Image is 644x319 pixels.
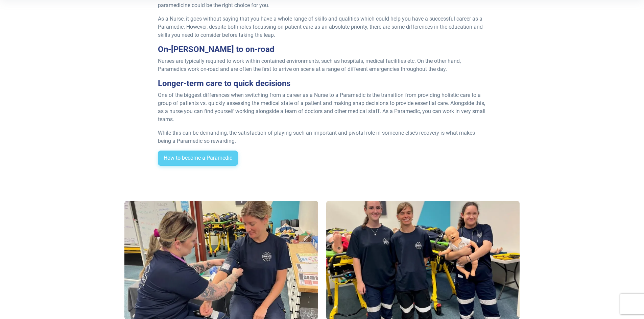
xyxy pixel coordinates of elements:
[158,79,290,88] strong: Longer-term care to quick decisions
[158,15,486,39] p: As a Nurse, it goes without saying that you have a whole range of skills and qualities which coul...
[158,129,486,145] p: While this can be demanding, the satisfaction of playing such an important and pivotal role in so...
[158,151,238,166] a: How to become a Paramedic
[158,91,486,124] p: One of the biggest differences when switching from a career as a Nurse to a Paramedic is the tran...
[158,57,486,73] p: Nurses are typically required to work within contained environments, such as hospitals, medical f...
[158,45,275,54] strong: On-[PERSON_NAME] to on-road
